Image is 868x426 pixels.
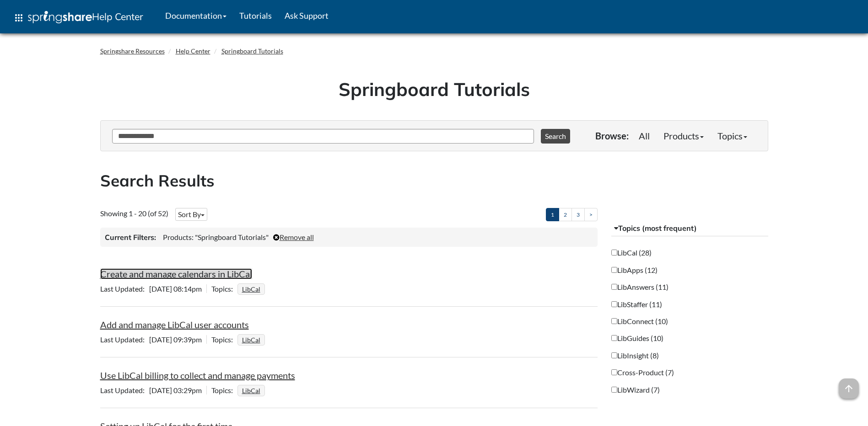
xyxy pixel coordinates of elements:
[839,379,859,390] a: arrow_upward
[13,12,24,23] span: apps
[105,232,156,242] h3: Current Filters
[611,267,617,273] input: LibApps (12)
[176,47,210,55] a: Help Center
[241,333,262,346] a: LibCal
[100,335,149,344] span: Last Updated
[211,386,237,394] span: Topics
[100,386,206,394] span: [DATE] 03:29pm
[595,129,629,142] p: Browse:
[541,129,570,144] button: Search
[839,378,859,399] span: arrow_upward
[241,384,262,397] a: LibCal
[711,127,754,145] a: Topics
[611,387,617,393] input: LibWizard (7)
[611,318,617,324] input: LibConnect (10)
[100,209,168,218] span: Showing 1 - 20 (of 52)
[211,284,237,293] span: Topics
[28,11,92,23] img: Springshare
[100,47,165,55] a: Springshare Resources
[100,319,249,330] a: Add and manage LibCal user accounts
[657,127,711,145] a: Products
[611,333,663,343] label: LibGuides (10)
[611,301,617,307] input: LibStaffer (11)
[611,351,659,361] label: LibInsight (8)
[7,4,150,32] a: apps Help Center
[611,335,617,341] input: LibGuides (10)
[611,284,617,290] input: LibAnswers (11)
[92,11,143,22] span: Help Center
[611,352,617,358] input: LibInsight (8)
[237,335,267,344] ul: Topics
[211,335,237,344] span: Topics
[611,299,662,309] label: LibStaffer (11)
[611,367,674,378] label: Cross-Product (7)
[611,248,652,258] label: LibCal (28)
[611,250,617,256] input: LibCal (28)
[611,265,658,275] label: LibApps (12)
[611,385,660,395] label: LibWizard (7)
[611,316,668,326] label: LibConnect (10)
[100,268,252,279] a: Create and manage calendars in LibCal
[233,4,278,27] a: Tutorials
[546,208,559,221] a: 1
[273,233,314,241] a: Remove all
[584,208,598,221] a: >
[632,127,657,145] a: All
[611,282,669,292] label: LibAnswers (11)
[571,208,585,221] a: 3
[546,208,598,221] ul: Pagination of search results
[100,284,206,293] span: [DATE] 08:14pm
[163,233,194,241] span: Products:
[100,335,206,344] span: [DATE] 09:39pm
[221,47,283,55] a: Springboard Tutorials
[107,76,761,102] h1: Springboard Tutorials
[100,170,768,192] h2: Search Results
[559,208,572,221] a: 2
[237,284,267,293] ul: Topics
[237,386,267,394] ul: Topics
[611,369,617,375] input: Cross-Product (7)
[195,233,269,241] span: "Springboard Tutorials"
[175,208,207,221] button: Sort By
[100,284,149,293] span: Last Updated
[611,220,768,237] button: Topics (most frequent)
[241,282,262,296] a: LibCal
[100,370,295,381] a: Use LibCal billing to collect and manage payments
[100,386,149,394] span: Last Updated
[278,4,335,27] a: Ask Support
[159,4,233,27] a: Documentation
